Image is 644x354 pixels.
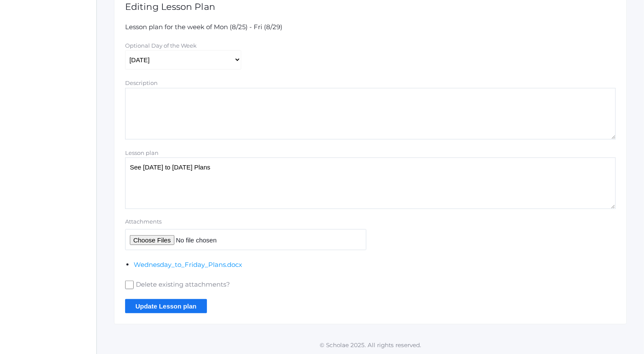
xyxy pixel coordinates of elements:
[125,42,197,49] label: Optional Day of the Week
[97,341,644,349] p: © Scholae 2025. All rights reserved.
[125,149,159,156] label: Lesson plan
[125,2,616,12] h1: Editing Lesson Plan
[134,260,242,269] a: Wednesday_to_Friday_Plans.docx
[125,157,616,209] textarea: See [DATE] to [DATE] Plans
[125,79,158,86] label: Description
[134,280,230,290] span: Delete existing attachments?
[125,299,207,313] input: Update Lesson plan
[125,218,366,226] label: Attachments
[125,281,134,289] input: Delete existing attachments?
[125,23,282,31] span: Lesson plan for the week of Mon (8/25) - Fri (8/29)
